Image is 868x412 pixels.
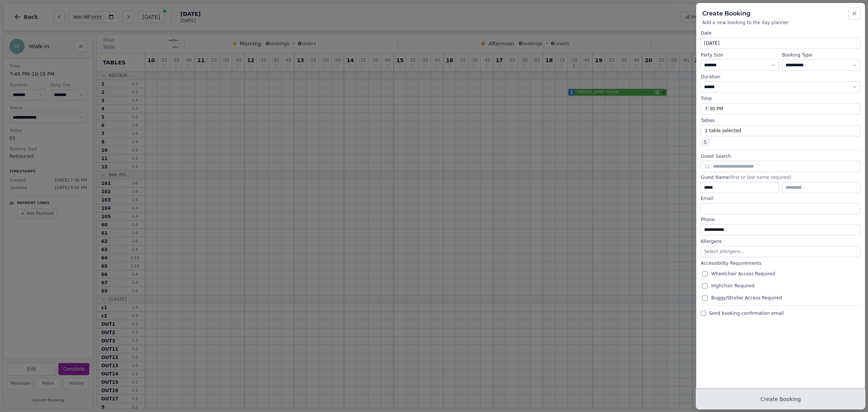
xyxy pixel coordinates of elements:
[702,295,708,301] input: Buggy/Stroller Access Required
[701,174,860,180] label: Guest Name
[701,38,860,49] button: [DATE]
[711,271,775,277] span: Wheelchair Access Required
[701,30,860,36] label: Date
[701,260,860,266] label: Accessibility Requirements
[782,52,860,58] label: Booking Type
[701,74,860,80] label: Duration
[701,117,860,124] label: Tables
[709,310,784,316] span: Send booking confirmation email
[701,246,860,257] button: Select allergens...
[701,238,860,244] label: Allergens
[702,271,708,276] input: Wheelchair Access Required
[701,311,706,316] input: Send booking confirmation email
[711,283,755,289] span: Highchair Required
[702,9,859,18] h2: Create Booking
[701,195,860,201] label: Email
[729,175,791,180] span: (first or last name required)
[711,295,782,301] span: Buggy/Stroller Access Required
[701,217,860,223] label: Phone
[702,283,708,288] input: Highchair Required
[702,20,859,26] p: Add a new booking to the day planner
[696,389,865,409] button: Create Booking
[701,153,860,159] label: Guest Search
[701,125,860,136] button: 1 table selected
[701,138,710,147] span: 5
[701,52,779,58] label: Party Size
[701,96,860,102] label: Time
[704,249,744,254] span: Select allergens...
[701,103,860,114] button: 7:30 PM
